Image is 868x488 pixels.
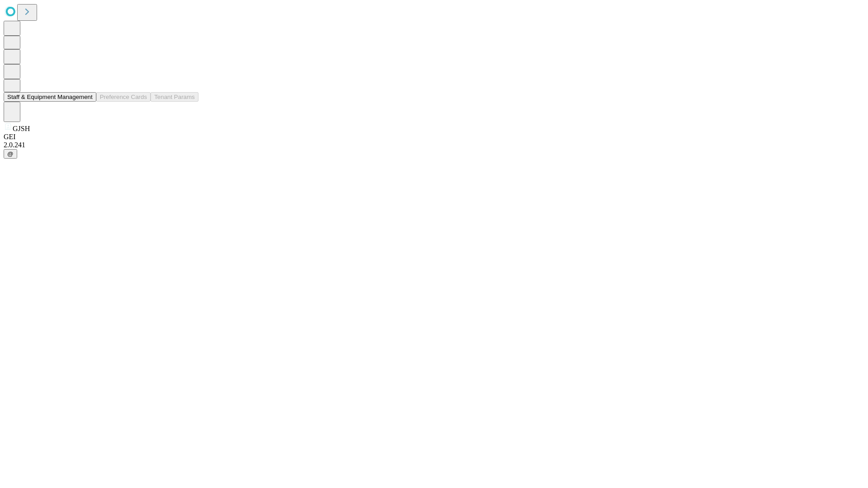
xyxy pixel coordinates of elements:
[96,92,151,102] button: Preference Cards
[4,141,864,149] div: 2.0.241
[4,133,864,141] div: GEI
[151,92,198,102] button: Tenant Params
[4,149,17,159] button: @
[4,92,96,102] button: Staff & Equipment Management
[13,125,30,132] span: GJSH
[7,150,14,157] span: @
